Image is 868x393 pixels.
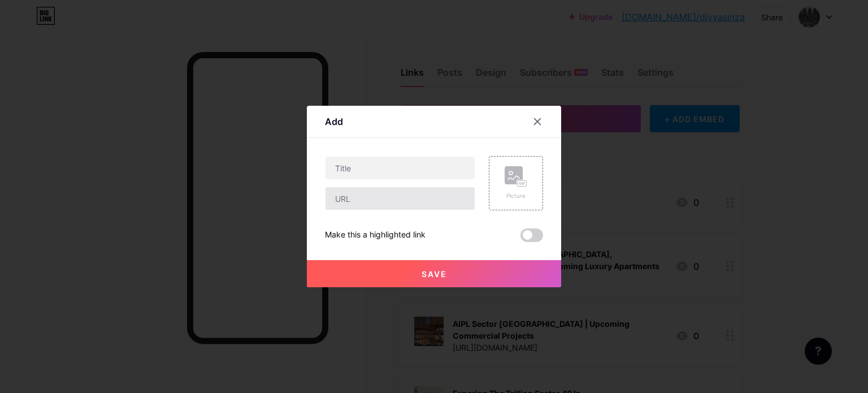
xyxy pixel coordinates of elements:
[325,187,475,210] input: URL
[422,269,447,279] span: Save
[325,115,343,128] div: Add
[325,228,426,242] div: Make this a highlighted link
[505,192,527,200] div: Picture
[325,157,475,179] input: Title
[307,260,561,287] button: Save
